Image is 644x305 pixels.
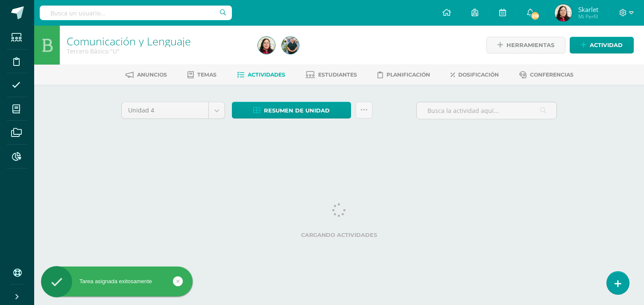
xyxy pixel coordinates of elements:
span: Mi Perfil [578,13,598,20]
span: Planificación [386,71,430,78]
span: Conferencias [530,71,574,78]
a: Conferencias [519,68,574,82]
span: Unidad 4 [128,102,202,118]
a: Temas [187,68,217,82]
span: 218 [530,11,540,21]
img: dbffebcdb1147f6a6764b037b1bfced6.png [555,4,572,21]
span: Dosificación [458,71,499,78]
input: Busca la actividad aquí... [417,102,556,119]
a: Actividades [237,68,285,82]
span: Temas [197,71,217,78]
a: Estudiantes [306,68,357,82]
span: Herramientas [506,37,554,53]
span: Skarlet [578,5,598,14]
span: Actividad [590,37,623,53]
span: Actividades [248,71,285,78]
a: Anuncios [126,68,167,82]
h1: Comunicación y Lenguaje [67,35,248,47]
span: Resumen de unidad [264,103,330,118]
img: dbffebcdb1147f6a6764b037b1bfced6.png [258,37,275,54]
span: Estudiantes [318,71,357,78]
a: Comunicación y Lenguaje [67,34,191,48]
div: Tarea asignada exitosamente [41,278,193,285]
a: Resumen de unidad [232,102,351,118]
label: Cargando actividades [121,232,557,238]
a: Herramientas [486,37,565,53]
a: Actividad [570,37,634,53]
a: Dosificación [451,68,499,82]
img: 4447a754f8b82caf5a355abd86508926.png [282,37,299,54]
div: Tercero Básico 'U' [67,47,248,55]
input: Busca un usuario... [40,6,232,20]
a: Unidad 4 [122,102,225,118]
a: Planificación [378,68,430,82]
span: Anuncios [137,71,167,78]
